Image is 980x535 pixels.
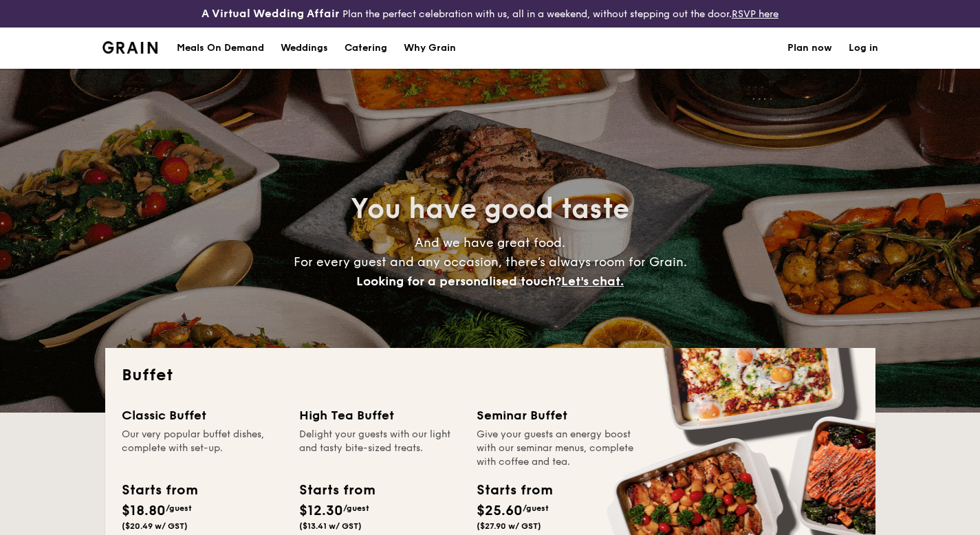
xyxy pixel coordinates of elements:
div: Plan the perfect celebration with us, all in a weekend, without stepping out the door. [164,6,817,22]
a: Catering [336,28,395,69]
span: $25.60 [477,503,523,519]
div: Starts from [122,480,197,501]
span: ($13.41 w/ GST) [299,521,362,531]
a: Why Grain [395,28,464,69]
div: Meals On Demand [177,28,264,69]
a: RSVP here [732,8,778,20]
div: Why Grain [404,28,456,69]
span: ($27.90 w/ GST) [477,521,541,531]
a: Plan now [787,28,832,69]
div: Classic Buffet [122,406,283,425]
div: Weddings [281,28,328,69]
span: ($20.49 w/ GST) [122,521,188,531]
a: Weddings [272,28,336,69]
img: Grain [102,41,158,54]
div: Seminar Buffet [477,406,638,425]
h2: Buffet [122,364,859,386]
div: Give your guests an energy boost with our seminar menus, complete with coffee and tea. [477,428,638,469]
span: /guest [166,503,192,513]
div: Starts from [477,480,552,501]
span: /guest [343,503,369,513]
div: Starts from [299,480,374,501]
span: /guest [523,503,549,513]
div: Delight your guests with our light and tasty bite-sized treats. [299,428,460,469]
div: High Tea Buffet [299,406,460,425]
a: Logotype [102,41,158,54]
h4: A Virtual Wedding Affair [202,6,340,22]
span: $18.80 [122,503,166,519]
h1: Catering [345,28,387,69]
a: Meals On Demand [168,28,272,69]
span: Let's chat. [561,274,624,289]
div: Our very popular buffet dishes, complete with set-up. [122,428,283,469]
span: $12.30 [299,503,343,519]
a: Log in [849,28,878,69]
